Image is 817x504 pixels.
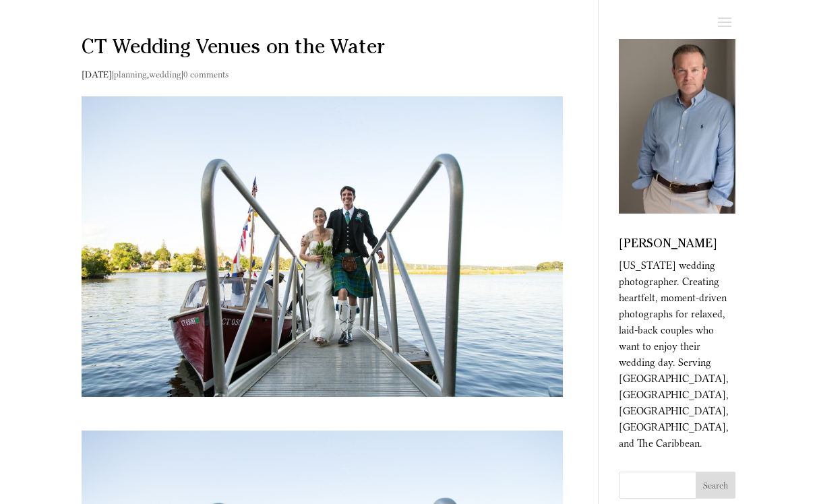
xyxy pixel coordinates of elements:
[82,69,112,80] span: [DATE]
[619,39,735,214] img: jeff lundstrom headshot
[696,472,735,499] input: Search
[619,257,735,451] p: [US_STATE] wedding photographer. Creating heartfelt, moment-driven photographs for relaxed, laid-...
[149,69,181,80] a: wedding
[82,66,563,92] p: | , |
[114,69,147,80] a: planning
[619,239,735,257] h4: [PERSON_NAME]
[82,39,563,66] h1: CT Wedding Venues on the Water
[183,69,229,80] a: 0 comments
